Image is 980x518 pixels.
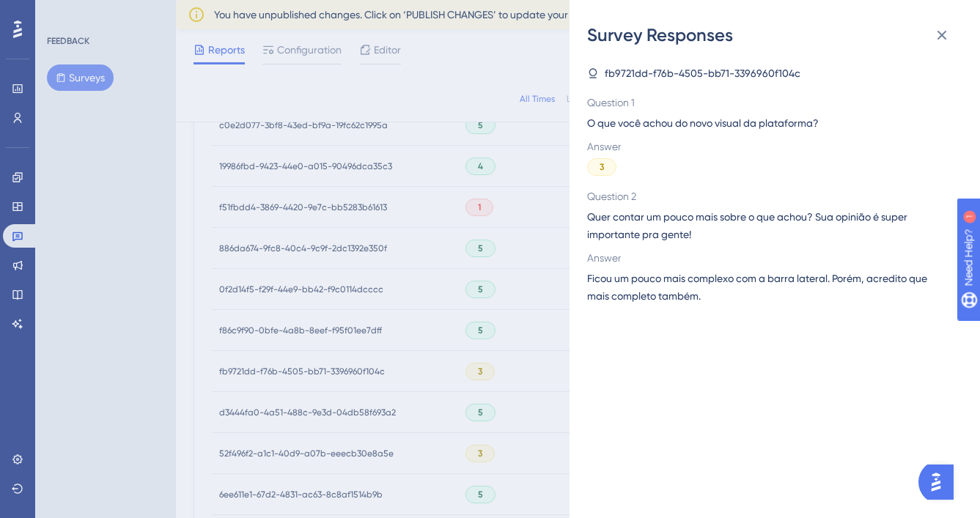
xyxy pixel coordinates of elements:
[587,138,951,155] span: Answer
[587,208,951,243] span: Quer contar um pouco mais sobre o que achou? Sua opinião é super importante pra gente!
[587,94,951,111] span: Question 1
[918,460,962,504] iframe: UserGuiding AI Assistant Launcher
[587,188,951,205] span: Question 2
[600,161,604,173] span: 3
[587,270,951,305] span: Ficou um pouco mais complexo com a barra lateral. Porém, acredito que mais completo também.
[587,249,951,267] span: Answer
[102,7,106,19] div: 1
[34,4,92,21] span: Need Help?
[587,114,951,132] span: O que você achou do novo visual da plataforma?
[587,23,962,47] div: Survey Responses
[605,64,800,82] span: fb9721dd-f76b-4505-bb71-3396960f104c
